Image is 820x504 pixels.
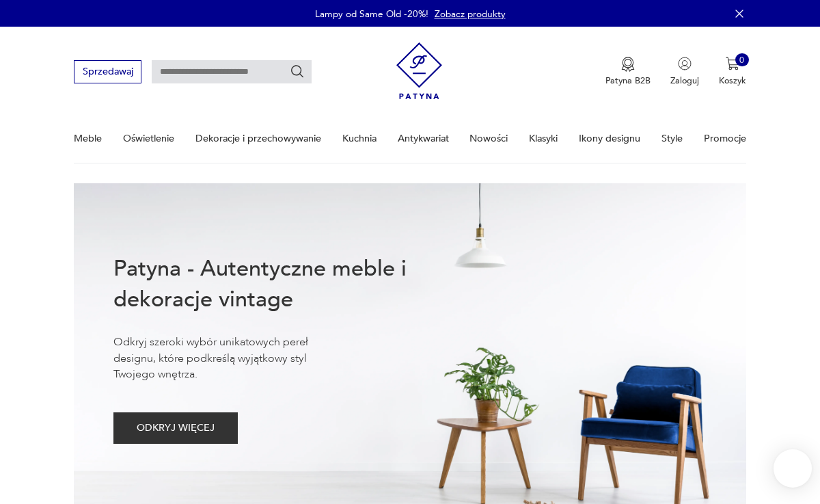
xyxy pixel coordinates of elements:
[670,57,699,87] button: Zaloguj
[579,115,640,162] a: Ikony designu
[605,75,651,87] p: Patyna B2B
[74,60,141,83] button: Sprzedawaj
[529,115,558,162] a: Klasyki
[621,57,635,72] img: Ikona medalu
[704,115,746,162] a: Promocje
[74,68,141,77] a: Sprzedawaj
[719,57,746,87] button: 0Koszyk
[774,449,812,488] iframe: Smartsupp widget button
[113,334,347,382] p: Odkryj szeroki wybór unikatowych pereł designu, które podkreślą wyjątkowy styl Twojego wnętrza.
[469,115,508,162] a: Nowości
[719,75,746,87] p: Koszyk
[113,425,238,433] a: ODKRYJ WIĘCEJ
[678,57,692,70] img: Ikonka użytkownika
[661,115,683,162] a: Style
[113,254,446,315] h1: Patyna - Autentyczne meble i dekoracje vintage
[726,57,739,70] img: Ikona koszyka
[290,64,305,79] button: Szukaj
[315,8,428,21] p: Lampy od Same Old -20%!
[435,8,506,21] a: Zobacz produkty
[113,412,238,444] button: ODKRYJ WIĘCEJ
[605,57,651,87] button: Patyna B2B
[74,115,102,162] a: Meble
[735,53,749,67] div: 0
[396,38,442,104] img: Patyna - sklep z meblami i dekoracjami vintage
[123,115,174,162] a: Oświetlenie
[342,115,377,162] a: Kuchnia
[195,115,321,162] a: Dekoracje i przechowywanie
[605,57,651,87] a: Ikona medaluPatyna B2B
[398,115,449,162] a: Antykwariat
[670,75,699,87] p: Zaloguj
